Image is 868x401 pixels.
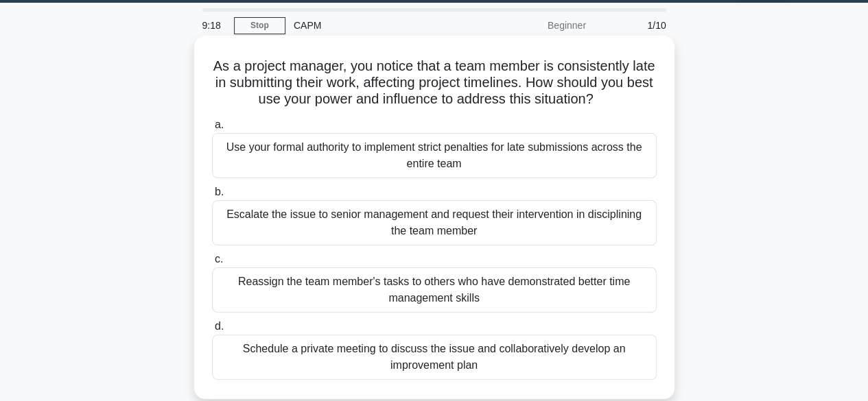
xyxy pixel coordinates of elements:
[215,320,224,332] span: d.
[474,12,594,39] div: Beginner
[212,267,657,313] div: Reassign the team member's tasks to others who have demonstrated better time management skills
[212,200,657,245] div: Escalate the issue to senior management and request their intervention in disciplining the team m...
[285,12,474,39] div: CAPM
[194,12,234,39] div: 9:18
[215,119,224,130] span: a.
[215,253,223,265] span: c.
[234,17,285,34] a: Stop
[211,58,658,108] h5: As a project manager, you notice that a team member is consistently late in submitting their work...
[212,335,657,380] div: Schedule a private meeting to discuss the issue and collaboratively develop an improvement plan
[594,12,675,39] div: 1/10
[215,186,224,197] span: b.
[212,133,657,178] div: Use your formal authority to implement strict penalties for late submissions across the entire team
